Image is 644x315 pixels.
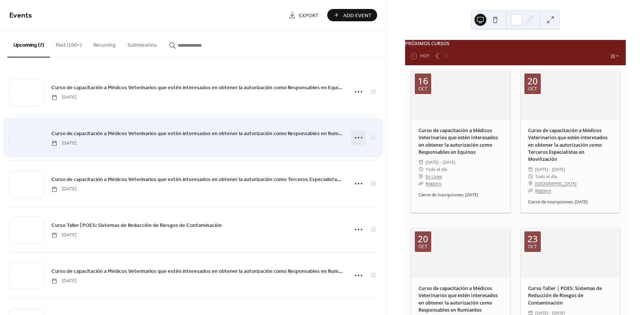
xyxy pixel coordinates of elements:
[51,186,76,193] span: [DATE]
[51,176,343,184] span: Curso de capacitación a Médicos Veterinarios que estén interesados en obtener la autorización com...
[9,8,32,23] span: Events
[528,244,537,249] div: oct
[299,12,319,19] span: Export
[418,77,428,85] div: 16
[521,199,620,205] div: Cierre de inscripciones: [DATE]
[51,222,222,230] span: Curso Taller | POES: Sistemas de Reducción de Riesgos de Contaminación
[426,159,455,166] span: [DATE] - [DATE]
[528,187,533,194] div: ​
[527,77,538,85] div: 20
[535,166,565,173] span: [DATE] - [DATE]
[343,12,372,19] span: Add Event
[419,244,427,249] div: oct
[419,166,423,173] div: ​
[426,166,447,173] span: Todo el día
[535,173,557,180] span: Todo el día
[535,180,577,187] a: [GEOGRAPHIC_DATA]
[283,9,324,21] a: Export
[535,188,551,193] a: Registro
[51,221,222,230] a: Curso Taller | POES: Sistemas de Reducción de Riesgos de Contaminación
[528,285,602,306] a: Curso Taller | POES: Sistemas de Reducción de Riesgos de Contaminación
[419,173,423,180] div: ​
[528,127,607,162] a: Curso de capacitación a Médicos Veterinarios que estén interesados en obtener la autorización com...
[419,180,423,187] div: ​
[51,267,343,275] a: Curso de capacitación a Médicos Veterinarios que estén interesados en obtener la autorización com...
[51,278,76,284] span: [DATE]
[528,173,533,180] div: ​
[51,83,343,92] a: Curso de capacitación a Médicos Veterinarios que estén interesados en obtener la autorización com...
[7,30,50,57] button: Upcoming (7)
[528,166,533,173] div: ​
[88,30,121,57] button: Recurring
[51,84,343,92] span: Curso de capacitación a Médicos Veterinarios que estén interesados en obtener la autorización com...
[51,232,76,238] span: [DATE]
[419,285,498,313] a: Curso de capacitación a Médicos Veterinarios que estén interesados en obtener la autorización com...
[51,94,76,101] span: [DATE]
[527,234,538,243] div: 23
[426,181,442,186] a: Registro
[51,268,343,275] span: Curso de capacitación a Médicos Veterinarios que estén interesados en obtener la autorización com...
[528,87,537,91] div: oct
[411,192,510,198] div: Cierre de inscripciones: [DATE]
[419,127,498,155] a: Curso de capacitación a Médicos Veterinarios que estén interesados en obtener la autorización com...
[327,9,377,21] button: Add Event
[418,234,428,243] div: 20
[51,140,76,147] span: [DATE]
[51,175,343,184] a: Curso de capacitación a Médicos Veterinarios que estén interesados en obtener la autorización com...
[51,130,343,138] span: Curso de capacitación a Médicos Veterinarios que estén interesados en obtener la autorización com...
[51,129,343,138] a: Curso de capacitación a Médicos Veterinarios que estén interesados en obtener la autorización com...
[528,180,533,187] div: ​
[419,87,427,91] div: oct
[405,40,626,47] div: PRÓXIMOS CURSOS
[426,173,442,180] a: En Línea
[50,30,88,57] button: Past (100+)
[121,30,163,57] button: Submissions
[419,159,423,166] div: ​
